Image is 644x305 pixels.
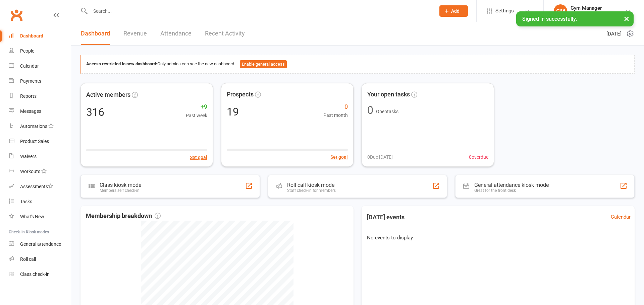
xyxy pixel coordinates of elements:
div: Dashboard [20,33,43,39]
span: Membership breakdown [86,211,161,221]
span: Signed in successfully. [522,16,577,22]
span: +9 [186,102,207,111]
button: Set goal [330,153,348,161]
div: Waivers [20,154,37,159]
div: What's New [20,214,44,219]
span: Open tasks [376,109,398,114]
div: People [20,48,34,54]
div: General attendance kiosk mode [474,182,549,188]
span: Settings [495,3,514,18]
input: Search... [88,6,431,16]
a: Dashboard [81,22,110,45]
div: General attendance [20,241,61,247]
div: Tasks [20,199,32,204]
a: Roll call [9,252,71,267]
div: Payments [20,78,41,84]
span: Active members [86,90,130,99]
h3: [DATE] events [362,211,410,223]
a: Tasks [9,194,71,209]
div: Reports [20,93,37,99]
a: Workouts [9,164,71,179]
div: Members self check-in [100,188,141,193]
span: 0 [323,102,348,112]
div: Only admins can see the new dashboard. [86,60,629,68]
a: Assessments [9,179,71,194]
div: 19 [227,106,239,117]
a: What's New [9,209,71,224]
a: Dashboard [9,28,71,44]
a: Revenue [123,22,147,45]
div: 0 [367,105,373,116]
span: Prospects [227,90,254,99]
div: Roll call [20,256,36,262]
button: Add [439,5,468,17]
a: Waivers [9,149,71,164]
a: Attendance [160,22,192,45]
div: Great for the front desk [474,188,549,193]
span: 0 overdue [469,153,488,161]
div: Messages [20,108,41,114]
div: Assessments [20,184,53,189]
a: Automations [9,119,71,134]
div: Roll call kiosk mode [287,182,336,188]
div: Automations [20,124,47,129]
div: Class check-in [20,272,50,277]
a: Messages [9,104,71,119]
div: Workouts [20,169,40,174]
div: Calendar [20,63,39,69]
a: Calendar [611,213,631,221]
a: Payments [9,74,71,89]
button: Enable general access [240,60,287,68]
div: GM [554,4,567,18]
span: [DATE] [606,30,622,38]
div: Product Sales [20,139,49,144]
a: General attendance kiosk mode [9,237,71,252]
div: Genisys Gym [571,11,602,17]
span: Past week [186,111,207,119]
div: No events to display [359,228,637,247]
a: Class kiosk mode [9,267,71,282]
span: 0 Due [DATE] [367,153,393,161]
a: Recent Activity [205,22,245,45]
button: × [621,11,633,26]
strong: Access restricted to new dashboard: [86,61,157,66]
span: Past month [323,111,348,119]
span: Your open tasks [367,90,410,99]
div: 316 [86,106,104,117]
a: Reports [9,89,71,104]
button: Set goal [190,153,207,161]
a: People [9,44,71,59]
div: Staff check-in for members [287,188,336,193]
span: Add [451,8,460,14]
div: Class kiosk mode [100,182,141,188]
a: Product Sales [9,134,71,149]
div: Gym Manager [571,5,602,11]
a: Clubworx [8,7,25,23]
a: Calendar [9,59,71,74]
